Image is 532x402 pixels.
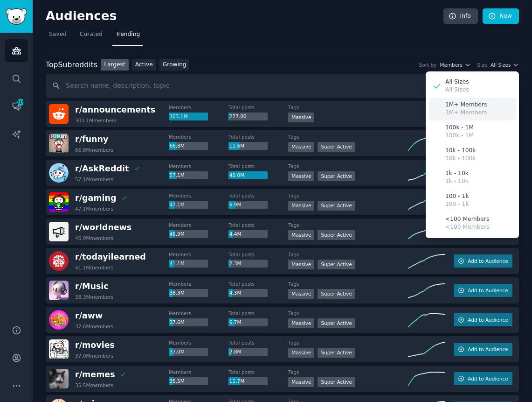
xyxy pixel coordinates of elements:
div: Super Active [318,201,355,211]
div: Massive [288,289,314,299]
div: Super Active [318,230,355,240]
div: Massive [288,113,314,122]
div: 4.3M [228,289,268,297]
span: All Sizes [491,62,511,68]
img: memes [49,369,69,388]
div: 4.4M [228,230,268,239]
div: 47.1M [169,201,208,209]
div: Massive [288,201,314,211]
span: 314 [16,99,25,106]
span: Add to Audience [468,346,508,353]
div: 57.1M [169,171,208,180]
a: Largest [101,59,129,71]
img: funny [49,134,69,153]
p: 100 - 1k [445,192,469,201]
dt: Total posts [228,281,288,287]
span: r/ movies [75,340,115,350]
span: r/ Music [75,282,109,291]
div: 38.3M [169,289,208,297]
dt: Members [169,251,228,258]
img: aww [49,310,69,330]
img: Music [49,281,69,300]
span: r/ worldnews [75,223,131,232]
button: Add to Audience [454,372,512,385]
p: 100 - 1k [445,200,469,209]
a: Trending [112,27,143,46]
p: 10k - 100k [445,155,476,163]
p: 1k - 10k [445,169,469,178]
div: 46.9M members [75,235,113,241]
dt: Total posts [228,251,288,258]
span: Add to Audience [468,287,508,294]
dt: Members [169,310,228,317]
a: New [483,8,519,24]
dt: Total posts [228,339,288,346]
div: 303.1M [169,113,208,121]
span: Add to Audience [468,317,508,323]
dt: Tags [288,369,408,375]
dt: Total posts [228,369,288,375]
div: Super Active [318,260,355,269]
div: 57.1M members [75,176,113,183]
img: AskReddit [49,163,69,183]
div: 47.1M members [75,205,113,212]
div: 37.6M [169,318,208,327]
h2: Audiences [46,9,443,24]
dt: Total posts [228,104,288,111]
div: 35.5M members [75,382,113,388]
div: Super Active [318,142,355,152]
span: r/ funny [75,134,108,144]
div: Massive [288,142,314,152]
div: 66.8M [169,142,208,150]
div: 6.9M [228,201,268,209]
div: Massive [288,260,314,269]
div: Massive [288,377,314,387]
a: Growing [159,59,190,71]
p: 100k - 1M [445,132,474,140]
div: Top Subreddits [46,59,97,71]
dt: Members [169,281,228,287]
img: worldnews [49,222,69,241]
p: 100k - 1M [445,124,474,132]
div: Super Active [318,289,355,299]
div: 41.1M members [75,264,113,271]
div: 37.6M members [75,323,113,330]
dt: Members [169,339,228,346]
dt: Tags [288,310,408,317]
div: 2.8M [228,348,268,356]
div: 6.7M [228,318,268,327]
dt: Tags [288,281,408,287]
dt: Members [169,369,228,375]
div: 41.1M [169,260,208,268]
p: 10k - 100k [445,147,476,155]
div: 35.5M [169,377,208,386]
dt: Tags [288,222,408,228]
img: todayilearned [49,251,69,271]
p: All Sizes [445,78,469,86]
div: Super Active [318,171,355,181]
span: r/ todayilearned [75,252,146,261]
a: Active [132,59,156,71]
img: gaming [49,192,69,212]
div: 11.7M [228,377,268,386]
img: announcements [49,104,69,124]
div: 37.0M members [75,353,113,359]
dt: Total posts [228,222,288,228]
span: r/ announcements [75,105,155,114]
a: Curated [76,27,106,46]
input: Search name, description, topic [46,74,519,98]
div: Super Active [318,318,355,328]
div: 303.1M members [75,117,117,124]
span: Add to Audience [468,258,508,264]
p: All Sizes [445,86,469,94]
dt: Total posts [228,134,288,140]
dt: Tags [288,339,408,346]
span: Saved [49,30,67,39]
dt: Members [169,163,228,169]
div: Size [477,62,488,68]
button: Add to Audience [454,254,512,268]
div: 38.3M members [75,294,113,300]
div: Massive [288,230,314,240]
p: 1M+ Members [445,109,487,117]
div: Sort by [419,62,437,68]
